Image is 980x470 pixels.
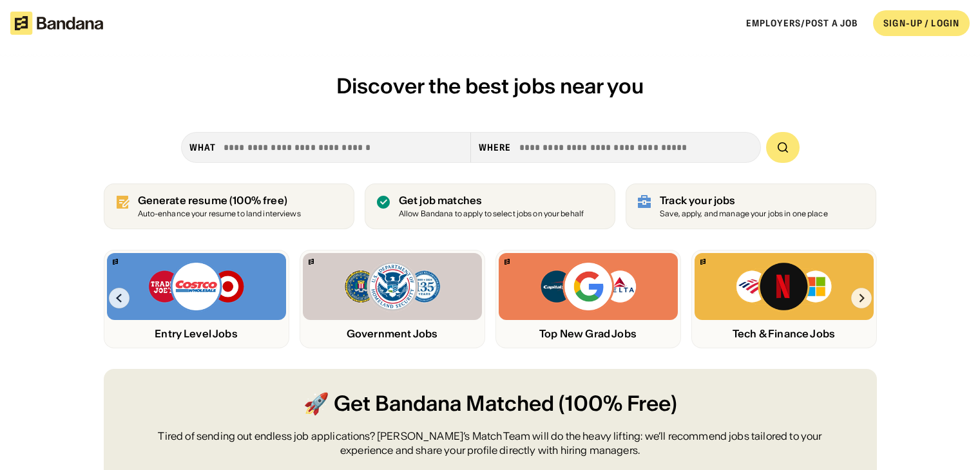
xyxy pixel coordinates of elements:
[499,328,678,340] div: Top New Grad Jobs
[691,250,877,348] a: Bandana logoBank of America, Netflix, Microsoft logosTech & Finance Jobs
[626,183,876,229] a: Track your jobs Save, apply, and manage your jobs in one place
[109,288,130,308] img: Left Arrow
[104,183,354,229] a: Generate resume (100% free)Auto-enhance your resume to land interviews
[303,328,482,340] div: Government Jobs
[495,250,681,348] a: Bandana logoCapital One, Google, Delta logosTop New Grad Jobs
[399,194,584,207] div: Get job matches
[336,73,644,99] span: Discover the best jobs near you
[138,194,301,207] div: Generate resume
[300,250,485,348] a: Bandana logoFBI, DHS, MWRD logosGovernment Jobs
[303,390,554,418] span: 🚀 Get Bandana Matched
[735,261,832,312] img: Bank of America, Netflix, Microsoft logos
[189,142,216,153] div: what
[479,142,512,153] div: Where
[229,194,287,207] span: (100% free)
[851,288,872,308] img: Right Arrow
[695,328,874,340] div: Tech & Finance Jobs
[883,17,959,29] div: SIGN-UP / LOGIN
[746,17,858,29] a: Employers/Post a job
[539,261,637,312] img: Capital One, Google, Delta logos
[559,390,677,418] span: (100% Free)
[660,194,828,207] div: Track your jobs
[113,259,118,265] img: Bandana logo
[107,328,286,340] div: Entry Level Jobs
[660,210,828,218] div: Save, apply, and manage your jobs in one place
[309,259,314,265] img: Bandana logo
[138,210,301,218] div: Auto-enhance your resume to land interviews
[365,183,615,229] a: Get job matches Allow Bandana to apply to select jobs on your behalf
[148,261,245,312] img: Trader Joe’s, Costco, Target logos
[399,210,584,218] div: Allow Bandana to apply to select jobs on your behalf
[135,429,846,458] div: Tired of sending out endless job applications? [PERSON_NAME]’s Match Team will do the heavy lifti...
[10,12,103,35] img: Bandana logotype
[700,259,706,265] img: Bandana logo
[343,261,441,312] img: FBI, DHS, MWRD logos
[104,250,289,348] a: Bandana logoTrader Joe’s, Costco, Target logosEntry Level Jobs
[504,259,510,265] img: Bandana logo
